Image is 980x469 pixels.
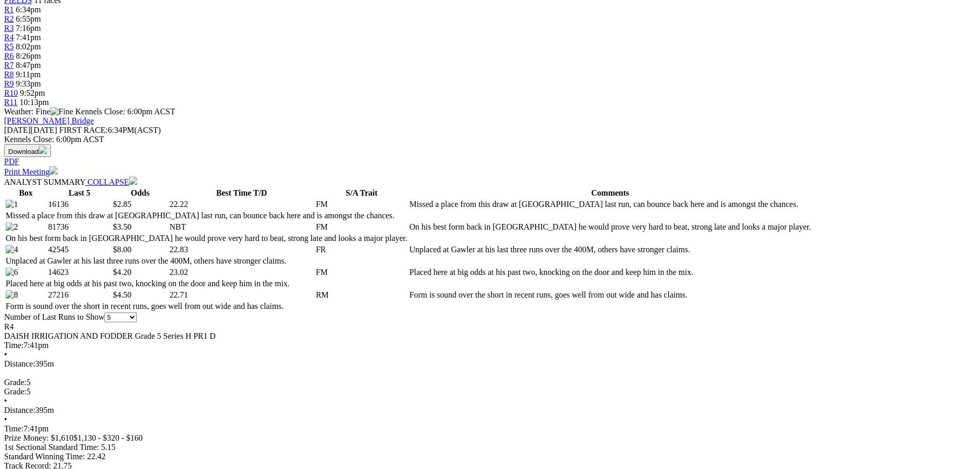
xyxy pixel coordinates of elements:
[315,188,408,198] th: S/A Trait
[4,177,976,187] div: ANALYST SUMMARY
[4,157,976,166] div: Download
[4,98,17,107] a: R11
[315,199,408,210] td: FM
[409,290,812,300] td: Form is sound over the short in recent runs, goes well from out wide and has claims.
[315,222,408,232] td: FM
[4,433,976,443] div: Prize Money: $1,610
[4,107,75,116] span: Weather: Fine
[169,199,314,210] td: 22.22
[315,267,408,277] td: FM
[4,116,94,125] a: [PERSON_NAME] Bridge
[129,177,137,185] img: chevron-down-white.svg
[409,199,812,210] td: Missed a place from this draw at [GEOGRAPHIC_DATA] last run, can bounce back here and is amongst ...
[4,70,14,79] a: R8
[49,166,58,175] img: printer.svg
[4,14,14,23] a: R2
[409,245,812,255] td: Unplaced at Gawler at his last three runs over the 400M, others have stronger claims.
[74,433,143,442] span: $1,130 - $320 - $160
[4,24,14,32] span: R3
[5,233,408,244] td: On his best form back in [GEOGRAPHIC_DATA] he would prove very hard to beat, strong late and look...
[4,42,14,51] a: R5
[20,98,49,107] span: 10:13pm
[4,415,7,424] span: •
[4,89,18,97] a: R10
[47,188,111,198] th: Last 5
[75,107,175,116] span: Kennels Close: 6:00pm ACST
[6,245,18,254] img: 4
[4,135,976,144] div: Kennels Close: 6:00pm ACST
[59,126,108,134] span: FIRST RACE:
[101,443,115,451] span: 5.15
[4,126,31,134] span: [DATE]
[47,267,111,277] td: 14623
[4,424,976,433] div: 7:41pm
[4,341,976,350] div: 7:41pm
[4,378,27,387] span: Grade:
[4,359,35,368] span: Distance:
[113,188,168,198] th: Odds
[16,14,41,23] span: 6:55pm
[87,178,129,186] span: COLLAPSE
[4,157,19,166] a: PDF
[4,312,976,322] div: Number of Last Runs to Show
[47,245,111,255] td: 42545
[4,322,14,331] span: R4
[169,188,314,198] th: Best Time T/D
[5,279,408,289] td: Placed here at big odds at his past two, knocking on the door and keep him in the mix.
[4,79,14,88] a: R9
[50,107,73,116] img: Fine
[6,200,18,209] img: 1
[39,146,47,154] img: download.svg
[4,144,51,157] button: Download
[4,387,27,396] span: Grade:
[113,200,132,209] span: $2.85
[315,245,408,255] td: FR
[169,222,314,232] td: NBT
[16,61,41,70] span: 8:47pm
[4,350,7,359] span: •
[409,188,812,198] th: Comments
[16,79,41,88] span: 9:33pm
[4,424,24,433] span: Time:
[16,70,41,79] span: 9:11pm
[409,222,812,232] td: On his best form back in [GEOGRAPHIC_DATA] he would prove very hard to beat, strong late and look...
[16,51,41,60] span: 8:26pm
[6,268,18,277] img: 6
[4,387,976,396] div: 5
[6,222,18,232] img: 2
[113,222,132,231] span: $3.50
[5,301,408,311] td: Form is sound over the short in recent runs, goes well from out wide and has claims.
[113,245,132,254] span: $8.00
[4,396,7,405] span: •
[4,406,976,415] div: 395m
[409,267,812,277] td: Placed here at big odds at his past two, knocking on the door and keep him in the mix.
[85,178,137,186] a: COLLAPSE
[16,5,41,14] span: 6:34pm
[4,341,24,350] span: Time:
[47,199,111,210] td: 16136
[4,332,976,341] div: DAISH IRRIGATION AND FODDER Grade 5 Series H PR1 D
[4,443,99,451] span: 1st Sectional Standard Time:
[59,126,161,134] span: 6:34PM(ACST)
[4,126,57,134] span: [DATE]
[4,5,14,14] span: R1
[4,51,14,60] a: R6
[4,359,976,369] div: 395m
[4,33,14,42] a: R4
[47,222,111,232] td: 81736
[47,290,111,300] td: 27216
[16,33,41,42] span: 7:41pm
[4,61,14,70] a: R7
[169,290,314,300] td: 22.71
[6,290,18,300] img: 8
[20,89,45,97] span: 9:52pm
[4,167,58,176] a: Print Meeting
